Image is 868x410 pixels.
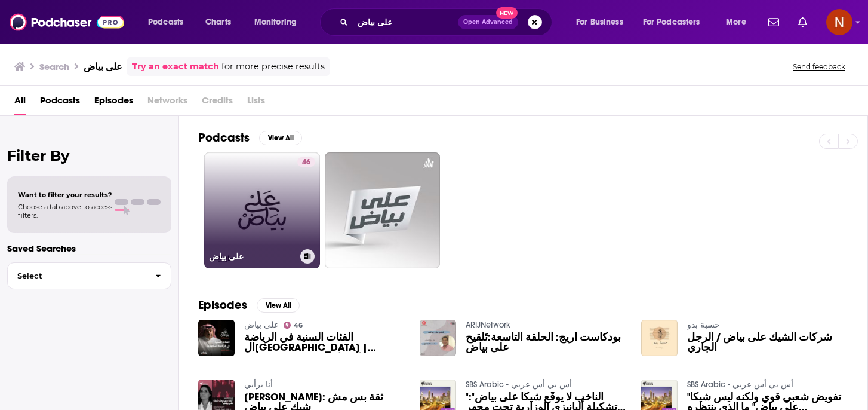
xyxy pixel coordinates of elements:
a: Show notifications dropdown [764,12,784,32]
span: Want to filter your results? [18,191,112,199]
span: New [496,7,518,19]
span: Charts [205,14,231,30]
h2: Podcasts [198,130,250,145]
h3: على بياض [84,61,122,72]
a: بودكاست أريج: الحلقة التاسعة:تَلقيح على بياض [466,332,627,353]
button: Open AdvancedNew [458,15,518,29]
button: open menu [718,13,761,32]
span: 46 [302,157,310,169]
a: Podcasts [40,91,80,115]
a: SBS Arabic - أس بي أس عربي [466,380,572,390]
span: Open Advanced [463,19,513,25]
span: Lists [247,91,265,115]
span: More [726,14,746,30]
a: Charts [198,13,238,32]
button: open menu [568,13,638,32]
button: open menu [140,13,199,32]
img: User Profile [826,9,852,35]
a: PodcastsView All [198,130,302,145]
div: Search podcasts, credits, & more... [331,8,564,36]
h3: Search [39,61,69,72]
button: View All [257,298,300,313]
span: الفئات السنية في الرياضة ال[GEOGRAPHIC_DATA] | [PERSON_NAME] في على بياض [244,332,405,353]
a: على بياض [244,320,279,330]
h3: على بياض [209,252,296,262]
a: ARIJNetwork [466,320,510,330]
a: Try an exact match [132,60,219,74]
span: Networks [147,91,187,115]
span: Credits [202,91,233,115]
span: Monitoring [254,14,297,30]
span: Logged in as AdelNBM [826,9,852,35]
span: Choose a tab above to access filters. [18,203,112,219]
button: open menu [246,13,312,32]
span: for more precise results [221,60,325,74]
h2: Filter By [7,147,171,164]
span: 46 [294,323,303,328]
button: Select [7,262,171,289]
a: الفئات السنية في الرياضة السعودية | كنعان الكنعاني في على بياض [244,332,405,353]
img: بودكاست أريج: الحلقة التاسعة:تَلقيح على بياض [420,320,456,356]
span: Podcasts [148,14,183,30]
button: Send feedback [789,62,849,72]
input: Search podcasts, credits, & more... [353,13,458,32]
a: حسبة بدو [687,320,720,330]
a: All [14,91,26,115]
img: Podchaser - Follow, Share and Rate Podcasts [10,11,124,33]
a: 46 [284,322,303,329]
a: شركات الشيك على بياض / الرجل الجاري [687,332,848,353]
a: أنا برأيي [244,380,273,390]
a: 46 [297,157,315,167]
a: Show notifications dropdown [793,12,812,32]
img: شركات الشيك على بياض / الرجل الجاري [641,320,678,356]
h2: Episodes [198,298,247,313]
span: For Podcasters [643,14,700,30]
button: View All [259,131,302,145]
img: الفئات السنية في الرياضة السعودية | كنعان الكنعاني في على بياض [198,320,235,356]
a: EpisodesView All [198,298,300,313]
button: Show profile menu [826,9,852,35]
a: SBS Arabic - أس بي أس عربي [687,380,793,390]
a: Episodes [94,91,133,115]
p: Saved Searches [7,243,171,254]
span: For Business [576,14,623,30]
a: 46على بياض [204,152,320,268]
button: open menu [635,13,718,32]
span: Select [8,272,146,280]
